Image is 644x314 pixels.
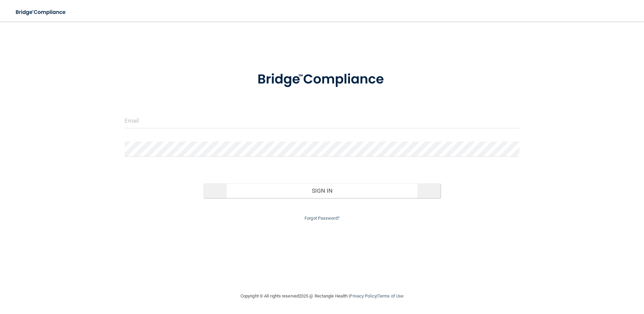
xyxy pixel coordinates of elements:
[527,266,636,293] iframe: Drift Widget Chat Controller
[203,183,441,198] button: Sign In
[304,216,340,221] a: Forgot Password?
[350,293,376,299] a: Privacy Policy
[125,113,520,128] input: Email
[10,5,72,19] img: bridge_compliance_login_screen.278c3ca4.svg
[378,293,404,299] a: Terms of Use
[244,62,400,97] img: bridge_compliance_login_screen.278c3ca4.svg
[199,285,445,307] div: Copyright © All rights reserved 2025 @ Rectangle Health | |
